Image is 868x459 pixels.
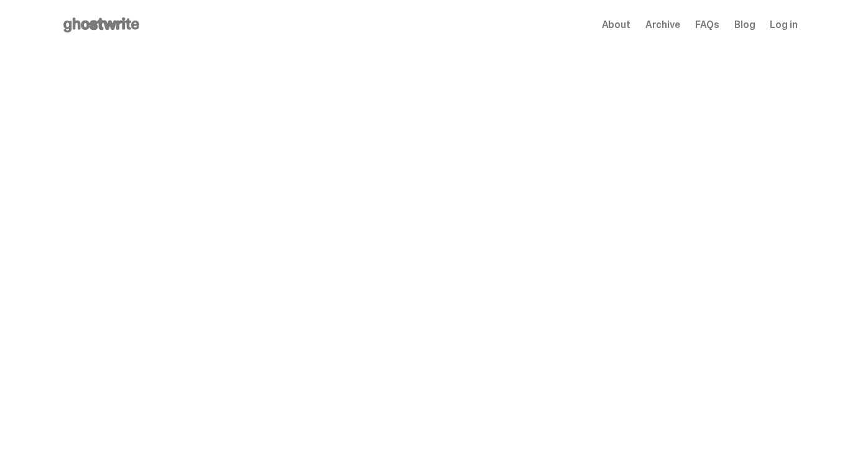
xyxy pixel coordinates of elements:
[602,20,630,30] a: About
[645,20,680,30] a: Archive
[734,20,755,30] a: Blog
[770,20,797,30] a: Log in
[695,20,719,30] a: FAQs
